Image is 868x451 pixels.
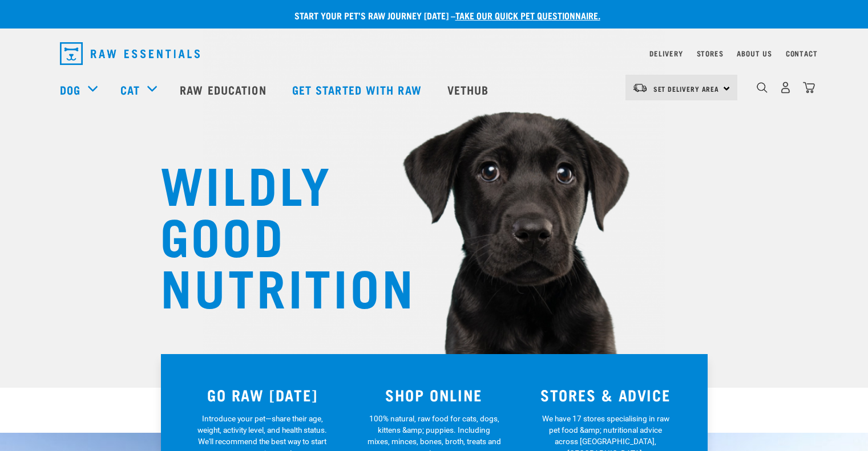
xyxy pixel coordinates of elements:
img: user.png [780,82,792,94]
a: take our quick pet questionnaire. [455,13,600,18]
a: Cat [120,81,140,98]
a: About Us [737,51,772,55]
img: home-icon-1@2x.png [757,82,768,93]
img: van-moving.png [632,83,648,93]
h1: WILDLY GOOD NUTRITION [160,157,389,311]
nav: dropdown navigation [51,38,818,70]
a: Dog [60,81,80,98]
a: Raw Education [168,67,280,112]
h3: SHOP ONLINE [355,386,513,404]
a: Get started with Raw [281,67,436,112]
h3: STORES & ADVICE [527,386,685,404]
span: Set Delivery Area [653,87,720,91]
h3: GO RAW [DATE] [184,386,342,404]
img: Raw Essentials Logo [60,42,200,65]
img: home-icon@2x.png [803,82,815,94]
a: Vethub [436,67,503,112]
a: Contact [786,51,818,55]
a: Delivery [649,51,683,55]
a: Stores [697,51,724,55]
